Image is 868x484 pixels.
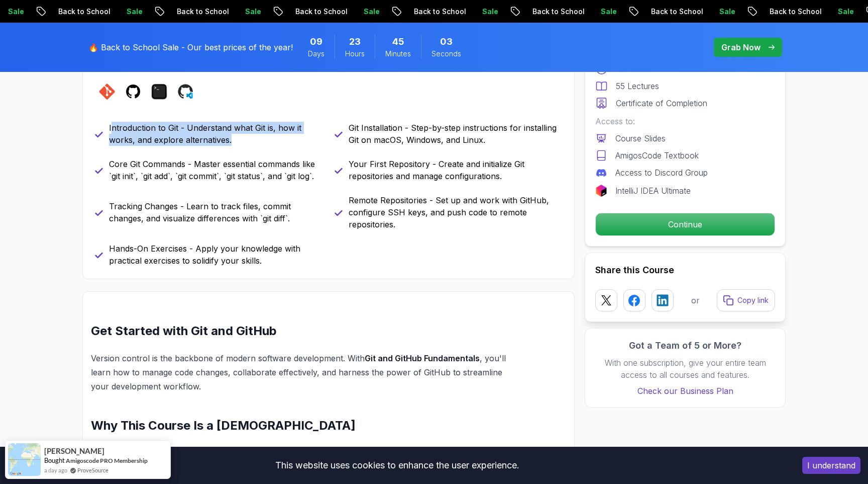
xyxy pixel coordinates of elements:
[345,49,365,59] span: Hours
[596,213,775,235] p: Continue
[308,49,324,59] span: Days
[595,263,775,277] h2: Share this Course
[392,35,404,49] span: 45 Minutes
[91,351,518,393] p: Version control is the backbone of modern software development. With , you'll learn how to manage...
[50,7,118,17] p: Back to School
[109,158,322,182] p: Core Git Commands - Master essential commands like `git init`, `git add`, `git commit`, `git stat...
[802,457,860,474] button: Accept cookies
[616,97,707,109] p: Certificate of Completion
[615,149,699,162] p: AmigosCode Textbook
[77,466,108,474] a: ProveSource
[524,7,592,17] p: Back to School
[99,84,115,100] img: git logo
[109,200,322,224] p: Tracking Changes - Learn to track files, commit changes, and visualize differences with `git diff`.
[151,84,167,100] img: terminal logo
[721,41,761,53] p: Grab Now
[385,49,411,59] span: Minutes
[8,443,41,476] img: provesource social proof notification image
[44,447,104,455] span: [PERSON_NAME]
[829,7,861,17] p: Sale
[109,243,322,267] p: Hands-On Exercises - Apply your knowledge with practical exercises to solidify your skills.
[109,122,322,146] p: Introduction to Git - Understand what Git is, how it works, and explore alternatives.
[474,7,506,17] p: Sale
[642,7,711,17] p: Back to School
[691,294,700,306] p: or
[66,457,148,464] a: Amigoscode PRO Membership
[595,385,775,397] a: Check our Business Plan
[615,132,666,144] p: Course Slides
[104,446,518,460] li: : Build a strong foundation in Git and GitHub, the industry standard for version control.
[615,185,691,197] p: IntelliJ IDEA Ultimate
[349,122,562,146] p: Git Installation - Step-by-step instructions for installing Git on macOS, Windows, and Linux.
[595,115,775,127] p: Access to:
[125,84,141,100] img: github logo
[237,7,269,17] p: Sale
[349,194,562,230] p: Remote Repositories - Set up and work with GitHub, configure SSH keys, and push code to remote re...
[595,357,775,381] p: With one subscription, give your entire team access to all courses and features.
[717,289,775,311] button: Copy link
[737,295,769,305] p: Copy link
[44,466,67,474] span: a day ago
[595,339,775,353] h3: Got a Team of 5 or More?
[761,7,829,17] p: Back to School
[615,167,708,179] p: Access to Discord Group
[349,158,562,182] p: Your First Repository - Create and initialize Git repositories and manage configurations.
[91,418,518,434] h2: Why This Course Is a [DEMOGRAPHIC_DATA]
[44,456,65,464] span: Bought
[91,323,518,339] h2: Get Started with Git and GitHub
[310,35,322,49] span: 9 Days
[349,35,361,49] span: 23 Hours
[616,80,659,92] p: 55 Lectures
[405,7,474,17] p: Back to School
[8,454,787,476] div: This website uses cookies to enhance the user experience.
[118,7,150,17] p: Sale
[592,7,624,17] p: Sale
[595,185,607,197] img: jetbrains logo
[88,41,293,53] p: 🔥 Back to School Sale - Our best prices of the year!
[365,353,480,363] strong: Git and GitHub Fundamentals
[287,7,355,17] p: Back to School
[431,49,461,59] span: Seconds
[595,213,775,236] button: Continue
[168,7,237,17] p: Back to School
[177,84,193,100] img: codespaces logo
[711,7,743,17] p: Sale
[355,7,387,17] p: Sale
[440,35,453,49] span: 3 Seconds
